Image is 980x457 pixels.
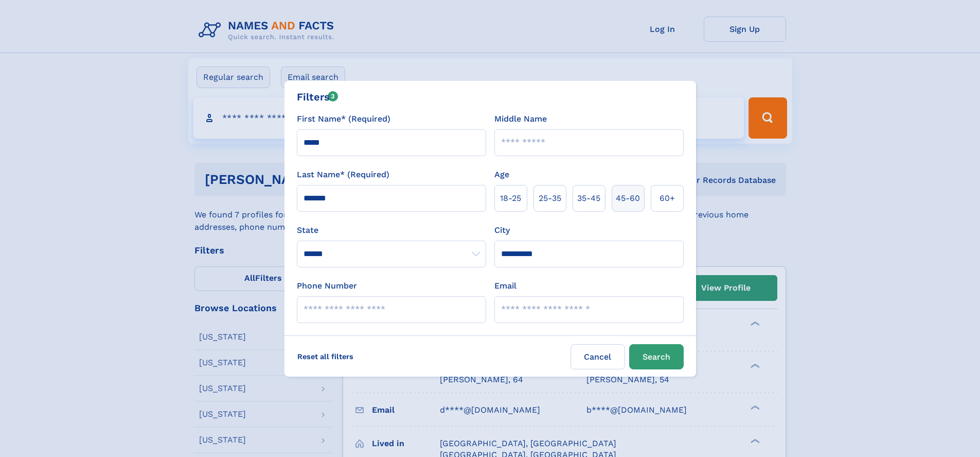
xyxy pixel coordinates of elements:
label: State [297,224,486,236]
span: 18‑25 [500,192,521,205]
label: Last Name* (Required) [297,168,389,181]
label: City [494,224,510,236]
button: Search [629,344,684,369]
span: 60+ [660,192,675,205]
span: 25‑35 [539,192,561,205]
label: First Name* (Required) [297,113,390,125]
div: Filters [297,89,338,105]
label: Cancel [571,344,625,369]
label: Reset all filters [291,344,360,369]
label: Age [494,168,509,181]
span: 45‑60 [616,192,640,205]
label: Email [494,280,516,292]
span: 35‑45 [577,192,600,205]
label: Middle Name [494,113,547,125]
label: Phone Number [297,280,357,292]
